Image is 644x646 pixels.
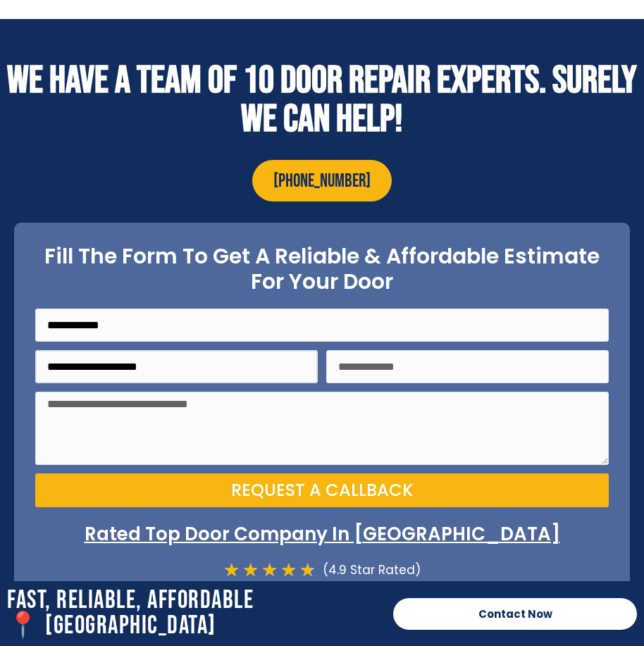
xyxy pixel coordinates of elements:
h2: Fast, Reliable, Affordable 📍 [GEOGRAPHIC_DATA] [7,588,379,639]
form: On Point Locksmith [35,309,609,516]
p: Rated Top Door Company In [GEOGRAPHIC_DATA] [35,521,609,547]
h2: WE HAVE A TEAM OF 10 DOOR REPAIR EXPERTS. SURELY WE CAN HELP! [7,61,637,139]
i: ★ [261,561,278,580]
span: [PHONE_NUMBER] [273,170,371,193]
button: Request a Callback [35,473,609,507]
i: ★ [242,561,259,580]
i: ★ [299,561,316,580]
a: Contact Now [393,598,637,630]
h2: Fill The Form To Get A Reliable & Affordable Estimate For Your Door [35,244,609,294]
i: ★ [280,561,297,580]
i: ★ [223,561,240,580]
div: 4.7/5 [223,561,316,580]
span: Request a Callback [231,482,413,499]
a: [PHONE_NUMBER] [252,160,392,201]
span: Contact Now [478,609,552,619]
div: (4.9 Star Rated) [316,561,421,580]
